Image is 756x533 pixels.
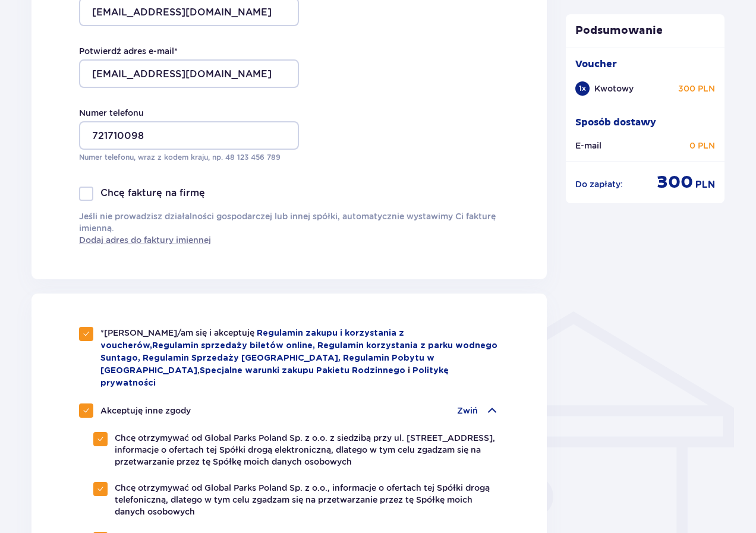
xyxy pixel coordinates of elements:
[143,354,343,362] a: Regulamin Sprzedaży [GEOGRAPHIC_DATA],
[79,152,299,163] p: Numer telefonu, wraz z kodem kraju, np. 48 ​123 ​456 ​789
[115,432,499,468] p: Chcę otrzymywać od Global Parks Poland Sp. z o.o. z siedzibą przy ul. [STREET_ADDRESS], informacj...
[100,187,205,200] p: Chcę fakturę na firmę
[695,178,715,191] span: PLN
[115,482,499,518] p: Chcę otrzymywać od Global Parks Poland Sp. z o.o., informacje o ofertach tej Spółki drogą telefon...
[100,328,257,338] span: *[PERSON_NAME]/am się i akceptuję
[200,367,405,375] a: Specjalne warunki zakupu Pakietu Rodzinnego
[657,171,693,194] span: 300
[100,327,499,389] p: ,
[100,405,191,417] p: Akceptuję inne zgody
[575,116,656,129] p: Sposób dostawy
[79,234,211,246] a: Dodaj adres do faktury imiennej
[79,210,499,246] p: Jeśli nie prowadzisz działalności gospodarczej lub innej spółki, automatycznie wystawimy Ci faktu...
[594,83,634,94] p: Kwotowy
[575,81,590,96] div: 1 x
[575,140,601,152] p: E-mail
[575,58,617,71] p: Voucher
[79,59,299,88] input: Potwierdź adres e-mail
[79,45,178,57] label: Potwierdź adres e-mail *
[566,24,725,38] p: Podsumowanie
[152,342,317,350] a: Regulamin sprzedaży biletów online,
[575,178,623,190] p: Do zapłaty :
[79,121,299,150] input: Numer telefonu
[79,107,144,119] label: Numer telefonu
[678,83,715,94] p: 300 PLN
[689,140,715,152] p: 0 PLN
[408,367,412,375] span: i
[457,405,478,417] p: Zwiń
